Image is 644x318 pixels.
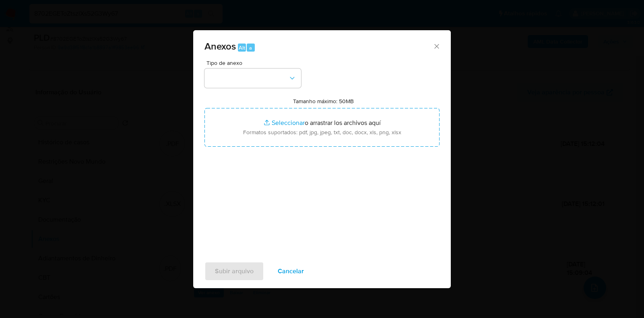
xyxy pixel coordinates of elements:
[267,262,314,281] button: Cancelar
[206,60,303,66] span: Tipo de anexo
[204,39,236,53] span: Anexos
[278,262,304,280] span: Cancelar
[239,44,245,52] span: Alt
[249,44,252,52] span: a
[433,42,440,50] button: Cerrar
[293,98,354,105] label: Tamanho máximo: 50MB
